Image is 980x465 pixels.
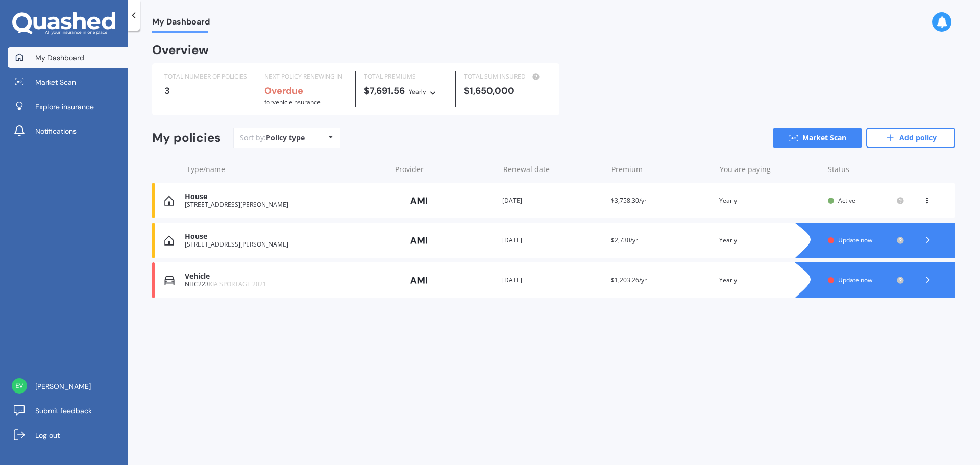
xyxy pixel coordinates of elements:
div: NEXT POLICY RENEWING IN [264,71,348,82]
div: TOTAL PREMIUMS [364,71,447,82]
div: NHC223 [185,281,385,288]
span: Submit feedback [35,406,92,416]
span: [PERSON_NAME] [35,381,91,391]
div: House [185,192,385,201]
span: Log out [35,430,60,440]
div: Vehicle [185,272,385,281]
div: [STREET_ADDRESS][PERSON_NAME] [185,201,385,208]
div: TOTAL NUMBER OF POLICIES [164,71,248,82]
div: Yearly [409,87,426,97]
img: House [164,235,174,246]
span: $3,758.30/yr [611,196,647,205]
div: [DATE] [502,235,603,246]
a: Explore insurance [8,96,128,117]
div: Yearly [719,275,820,285]
img: a53b1f283a6c468220dde9e87416e772 [12,378,27,394]
span: $2,730/yr [611,236,638,244]
img: AMI [394,231,445,250]
div: TOTAL SUM INSURED [464,71,547,82]
a: Log out [8,425,128,446]
div: $1,650,000 [464,86,547,96]
a: Market Scan [773,128,862,148]
span: Update now [838,236,872,244]
b: Overdue [264,85,303,97]
span: Update now [838,276,872,284]
div: 3 [164,86,248,96]
div: Policy type [266,133,305,143]
img: Vehicle [164,275,175,285]
span: Notifications [35,126,77,136]
a: Notifications [8,121,128,141]
a: [PERSON_NAME] [8,376,128,397]
div: Status [828,164,904,175]
a: Submit feedback [8,401,128,421]
div: Yearly [719,235,820,246]
span: for Vehicle insurance [264,97,321,106]
span: Active [838,196,855,205]
span: KIA SPORTAGE 2021 [209,280,266,288]
div: Provider [395,164,495,175]
div: [DATE] [502,195,603,206]
div: Overview [152,45,209,55]
div: My policies [152,131,221,145]
span: Market Scan [35,77,76,87]
img: AMI [394,271,445,290]
div: Premium [611,164,712,175]
img: House [164,195,174,206]
div: [STREET_ADDRESS][PERSON_NAME] [185,241,385,248]
span: My Dashboard [35,53,84,63]
div: $7,691.56 [364,86,447,97]
div: Type/name [187,164,387,175]
span: My Dashboard [152,17,210,31]
div: You are paying [720,164,820,175]
a: My Dashboard [8,47,128,68]
img: AMI [394,191,445,210]
a: Add policy [866,128,955,148]
a: Market Scan [8,72,128,92]
div: [DATE] [502,275,603,285]
div: Sort by: [240,133,305,143]
span: Explore insurance [35,102,94,112]
div: Yearly [719,195,820,206]
div: Renewal date [503,164,603,175]
div: House [185,232,385,241]
span: $1,203.26/yr [611,276,647,284]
